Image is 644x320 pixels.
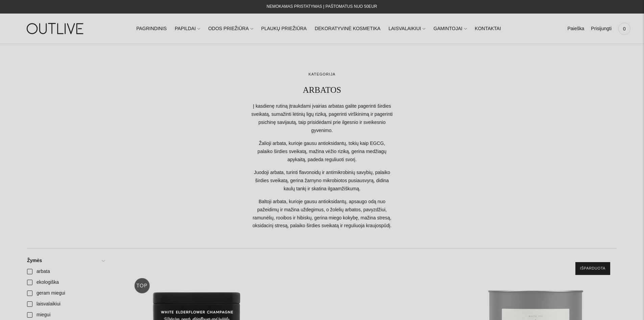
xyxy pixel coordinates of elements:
[591,21,612,36] a: Prisijungti
[14,17,98,40] img: OUTLIVE
[475,21,501,36] a: KONTAKTAI
[433,21,467,36] a: GAMINTOJAI
[267,3,377,11] div: NEMOKAMAS PRISTATYMAS Į PAŠTOMATUS NUO 50EUR
[23,288,109,299] a: geram miegui
[620,24,629,34] span: 0
[567,21,584,36] a: Paieška
[261,21,307,36] a: PLAUKŲ PRIEŽIŪRA
[315,21,380,36] a: DEKORATYVINĖ KOSMETIKA
[23,266,109,277] a: arbata
[618,21,630,36] a: 0
[136,21,167,36] a: PAGRINDINIS
[388,21,425,36] a: LAISVALAIKIUI
[208,21,253,36] a: ODOS PRIEŽIŪRA
[23,299,109,310] a: laisvalaikiui
[23,255,109,266] a: Žymės
[175,21,200,36] a: PAPILDAI
[23,277,109,288] a: ekologiška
